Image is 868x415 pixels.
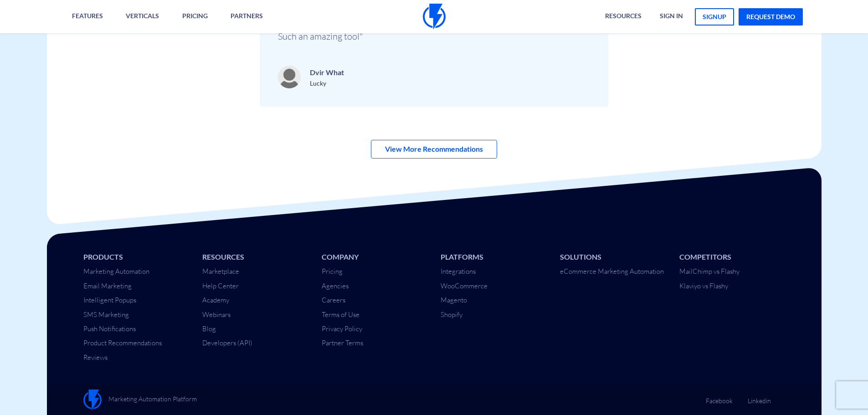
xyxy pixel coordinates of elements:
a: Klaviyo vs Flashy [679,282,728,290]
li: Solutions [560,252,666,262]
span: Lucky [310,79,326,87]
a: Help Center [202,282,239,290]
a: Developers (API) [202,338,252,347]
a: Careers [322,296,345,304]
a: MailChimp vs Flashy [679,267,740,276]
a: Push Notifications [83,324,136,333]
img: unknown-user.jpg [278,66,301,88]
a: eCommerce Marketing Automation [560,267,664,276]
a: Intelligent Popups [83,296,136,304]
a: SMS Marketing [83,310,129,319]
a: Academy [202,296,229,304]
a: Agencies [322,282,349,290]
a: Marketing Automation [83,267,149,276]
a: Blog [202,324,216,333]
li: Company [322,252,427,262]
a: Reviews [83,353,108,362]
a: Integrations [441,267,476,276]
a: Terms of Use [322,310,360,319]
a: Partner Terms [322,338,363,347]
li: Competitors [679,252,785,262]
a: Facebook [706,389,733,405]
a: WooCommerce [441,282,488,290]
a: Product Recommendations [83,338,162,347]
a: Marketing Automation Platform [83,389,197,410]
img: Flashy [83,389,102,410]
a: Shopify [441,310,462,319]
a: Pricing [322,267,343,276]
a: Marketplace [202,267,239,276]
a: signup [695,8,734,26]
a: Webinars [202,310,231,319]
li: Products [83,252,189,262]
a: Magento [441,296,467,304]
a: Privacy Policy [322,324,362,333]
a: Linkedin [748,389,771,405]
a: Email Marketing [83,282,132,290]
a: View More Recommendations [371,140,497,159]
li: Platforms [441,252,546,262]
li: Resources [202,252,308,262]
a: request demo [739,8,803,26]
p: Dvir What [310,66,344,79]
